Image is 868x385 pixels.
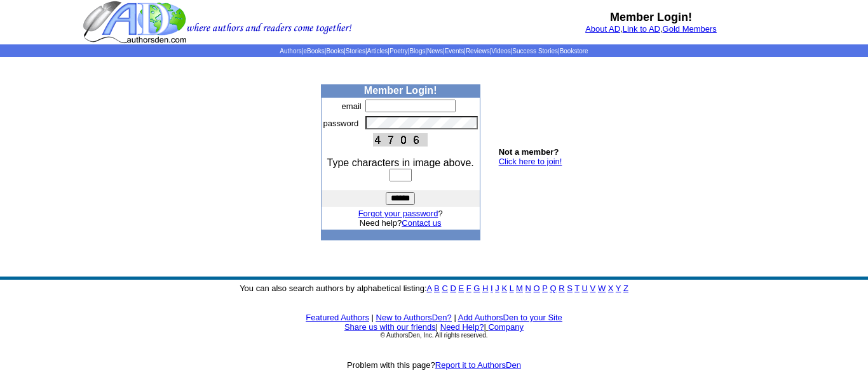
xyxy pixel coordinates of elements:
[582,284,588,293] a: U
[610,11,692,23] b: Member Login!
[495,284,499,293] a: J
[585,24,717,34] font: , ,
[590,284,596,293] a: V
[567,284,573,293] a: S
[427,284,432,293] a: A
[482,284,488,293] a: H
[327,157,474,168] font: Type characters in image above.
[360,218,442,228] font: Need help?
[473,284,480,293] a: G
[491,284,493,293] a: I
[499,147,559,157] b: Not a member?
[608,284,614,293] a: X
[501,284,507,293] a: K
[466,284,471,293] a: F
[402,218,441,228] a: Contact us
[358,209,443,218] font: ?
[510,284,514,293] a: L
[445,48,465,55] a: Events
[559,284,564,293] a: R
[454,313,456,322] font: |
[323,119,359,128] font: password
[390,48,408,55] a: Poetry
[436,322,438,332] font: |
[303,48,324,55] a: eBooks
[376,313,452,322] a: New to AuthorsDen?
[409,48,425,55] a: Blogs
[442,284,447,293] a: C
[280,48,588,55] span: | | | | | | | | | | | |
[488,322,524,332] a: Company
[484,322,524,332] font: |
[344,322,436,332] a: Share us with our friends
[623,24,660,34] a: Link to AD
[280,48,301,55] a: Authors
[598,284,606,293] a: W
[516,284,523,293] a: M
[346,48,365,55] a: Stories
[458,313,562,322] a: Add AuthorsDen to your Site
[326,48,344,55] a: Books
[458,284,464,293] a: E
[364,85,437,96] b: Member Login!
[466,48,490,55] a: Reviews
[450,284,456,293] a: D
[542,284,547,293] a: P
[347,360,521,370] font: Problem with this page?
[550,284,556,293] a: Q
[663,24,717,34] a: Gold Members
[342,101,362,111] font: email
[512,48,558,55] a: Success Stories
[616,284,621,293] a: Y
[435,360,521,370] a: Report it to AuthorsDen
[358,209,438,218] a: Forgot your password
[526,284,531,293] a: N
[373,133,428,147] img: This Is CAPTCHA Image
[623,284,628,293] a: Z
[427,48,443,55] a: News
[306,313,369,322] a: Featured Authors
[574,284,580,293] a: T
[499,157,562,166] a: Click here to join!
[440,322,484,332] a: Need Help?
[585,24,620,34] a: About AD
[380,332,487,339] font: © AuthorsDen, Inc. All rights reserved.
[240,284,628,293] font: You can also search authors by alphabetical listing:
[491,48,510,55] a: Videos
[534,284,540,293] a: O
[372,313,374,322] font: |
[560,48,588,55] a: Bookstore
[367,48,388,55] a: Articles
[434,284,440,293] a: B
